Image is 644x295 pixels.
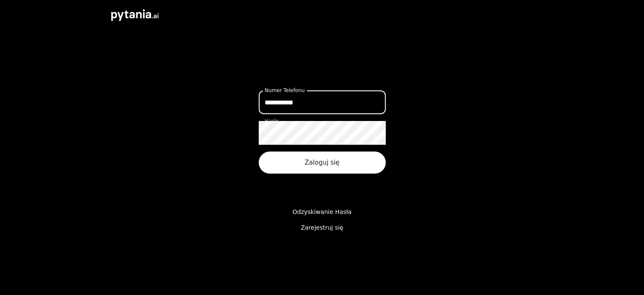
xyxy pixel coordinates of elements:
[265,117,279,124] label: Hasło
[265,87,305,94] label: Numer Telefonu
[259,152,386,174] button: Zaloguj się
[289,204,355,220] a: Odzyskiwanie Hasła
[297,220,346,236] a: Zarejestruj się
[254,180,390,198] iframe: Кнопка "Войти с аккаунтом Google"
